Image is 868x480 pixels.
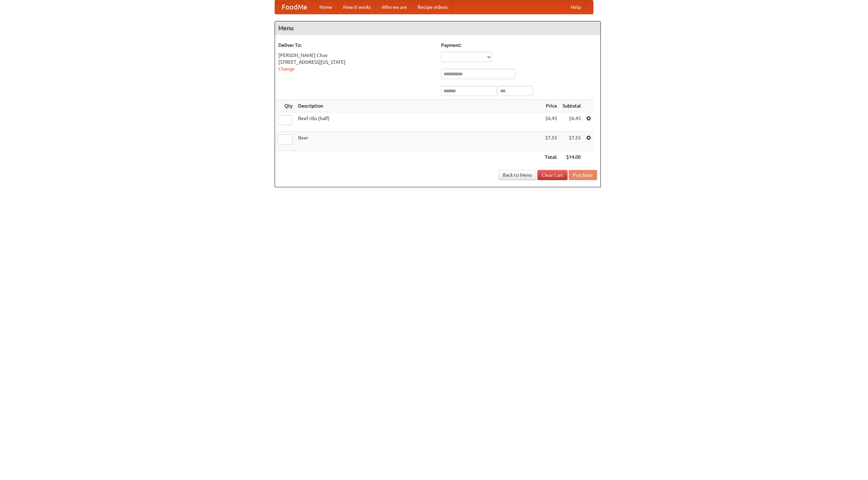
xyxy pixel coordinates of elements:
td: $7.55 [560,132,584,151]
th: Total: [542,151,560,164]
h4: Menu [275,21,600,35]
a: Who we are [376,0,412,14]
td: $7.55 [542,132,560,151]
td: $6.45 [542,112,560,132]
a: Clear Cart [537,170,568,180]
a: Home [314,0,338,14]
th: Price [542,100,560,112]
button: Purchase [569,170,597,180]
h5: Deliver To: [278,42,434,49]
a: Back to Menu [498,170,536,180]
td: $6.45 [560,112,584,132]
h5: Payment: [441,42,597,49]
div: [STREET_ADDRESS][US_STATE] [278,59,434,65]
a: FoodMe [275,0,314,14]
div: [PERSON_NAME] Chuv [278,52,434,59]
td: Beef ribs (half) [295,112,542,132]
th: $14.00 [560,151,584,164]
td: Beer [295,132,542,151]
th: Qty [275,100,295,112]
th: Subtotal [560,100,584,112]
a: Help [565,0,586,14]
a: Recipe videos [412,0,453,14]
a: How it works [338,0,376,14]
th: Description [295,100,542,112]
a: Change [278,66,295,72]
